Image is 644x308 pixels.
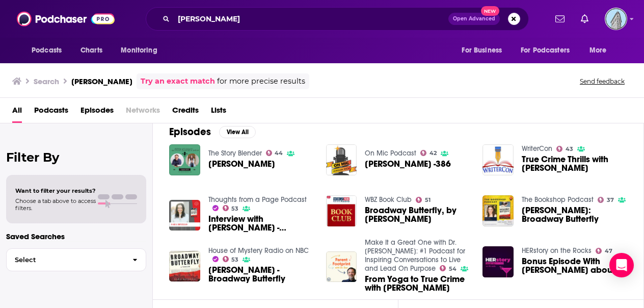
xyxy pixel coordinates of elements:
a: Sara DiVello -386 [365,160,451,168]
img: Sara DiVello -386 [326,144,357,175]
span: Bonus Episode With [PERSON_NAME] about Broadway Butterfly [522,257,627,274]
span: 42 [430,151,437,156]
button: Select [6,248,146,271]
button: open menu [454,41,515,60]
a: Sara DiVello [208,160,275,168]
a: Charts [74,41,109,60]
img: True Crime Thrills with Sara DiVello [482,144,514,175]
a: WBZ Book Club [365,195,412,204]
span: 47 [605,249,612,253]
span: New [481,6,499,16]
button: open menu [582,41,620,60]
button: Send feedback [577,77,628,86]
a: Bonus Episode With Sara DiVello about Broadway Butterfly [522,257,627,274]
a: 53 [223,205,239,211]
a: 47 [596,248,612,254]
span: 44 [275,151,283,156]
h2: Filter By [6,150,146,165]
img: Interview with Sara DiVello - BROADWAY BUTTERFLY [169,200,200,231]
a: Try an exact match [141,75,215,87]
span: 37 [607,198,614,202]
a: All [12,102,22,123]
img: Podchaser - Follow, Share and Rate Podcasts [17,9,115,29]
a: Credits [172,102,199,123]
img: Sara DiVello: Broadway Butterfly [482,195,514,226]
input: Search podcasts, credits, & more... [174,11,448,27]
h3: [PERSON_NAME] [71,76,132,86]
a: Episodes [81,102,114,123]
a: The Story Blender [208,149,262,158]
button: open menu [114,41,170,60]
span: Interview with [PERSON_NAME] - BROADWAY BUTTERFLY [208,215,314,232]
button: Show profile menu [605,8,627,30]
span: [PERSON_NAME] - Broadway Butterfly [208,266,314,283]
div: Search podcasts, credits, & more... [146,7,529,31]
h2: Episodes [169,125,211,138]
img: From Yoga to True Crime with Sara DiVello [326,251,357,283]
a: Bonus Episode With Sara DiVello about Broadway Butterfly [482,246,514,277]
span: True Crime Thrills with [PERSON_NAME] [522,155,627,172]
span: Select [7,256,124,263]
a: Podcasts [34,102,68,123]
span: Broadway Butterfly, by [PERSON_NAME] [365,206,470,223]
span: 54 [449,267,457,271]
span: [PERSON_NAME] -386 [365,160,451,168]
p: Saved Searches [6,232,146,241]
a: Make It a Great One with Dr. Dan: #1 Podcast for Inspiring Conversations to Live and Lead On Purpose [365,238,465,273]
span: Want to filter your results? [15,187,96,194]
span: [PERSON_NAME] [208,160,275,168]
img: User Profile [605,8,627,30]
button: open menu [514,41,584,60]
a: Lists [211,102,226,123]
span: Choose a tab above to access filters. [15,197,96,212]
a: True Crime Thrills with Sara DiVello [522,155,627,172]
a: From Yoga to True Crime with Sara DiVello [365,275,470,292]
a: WriterCon [522,144,552,153]
a: 43 [556,146,573,152]
span: Logged in as FlatironBooks [605,8,627,30]
a: On Mic Podcast [365,149,416,158]
a: Sara DiVello: Broadway Butterfly [522,206,627,223]
span: [PERSON_NAME]: Broadway Butterfly [522,206,627,223]
a: EpisodesView All [169,125,256,138]
a: Broadway Butterfly, by Sara DiVello [365,206,470,223]
a: 51 [416,197,431,203]
a: 42 [420,150,437,156]
span: More [589,43,607,58]
a: 54 [440,265,457,271]
img: Sara DiVello [169,144,200,175]
span: For Podcasters [521,43,570,58]
a: 53 [223,256,239,262]
span: 43 [566,147,573,151]
a: Show notifications dropdown [551,10,569,28]
a: House of Mystery Radio on NBC [208,246,309,255]
span: Networks [126,102,160,123]
span: Podcasts [32,43,62,58]
img: Broadway Butterfly, by Sara DiVello [326,195,357,226]
span: 51 [425,198,431,202]
span: For Business [462,43,502,58]
h3: Search [34,76,59,86]
a: Sara DiVello - Broadway Butterfly [208,266,314,283]
span: From Yoga to True Crime with [PERSON_NAME] [365,275,470,292]
a: 44 [266,150,283,156]
a: Show notifications dropdown [577,10,593,28]
button: Open AdvancedNew [448,13,500,25]
span: 53 [231,258,238,262]
a: HERstory on the Rocks [522,246,592,255]
a: Sara DiVello - Broadway Butterfly [169,251,200,282]
button: View All [219,126,256,138]
a: The Bookshop Podcast [522,195,594,204]
a: 37 [598,197,614,203]
span: for more precise results [217,75,305,87]
span: 53 [231,207,238,211]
